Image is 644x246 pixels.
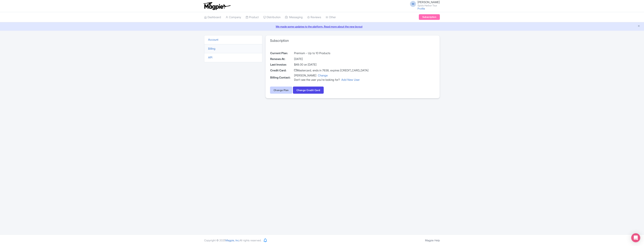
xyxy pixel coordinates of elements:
th: Last Invoice: [270,62,294,68]
a: Profile [418,7,425,10]
a: Dashboard [204,12,221,22]
a: Product [246,12,259,22]
th: Billing Contact: [270,73,294,82]
th: Renews At: [270,56,294,62]
a: Distribution [263,12,281,22]
a: Change Plan [270,87,292,94]
small: Spido Harbor Tour [418,4,440,7]
a: We made some updates to the platform. Read more about the new layout [2,25,642,28]
a: Other [326,12,336,22]
span: Magpie, Inc. [226,239,239,242]
a: Add New User [341,78,360,82]
button: Change Credit Card [293,87,324,94]
a: Account [208,38,218,41]
td: Mastercard, ends in 7638, expires [CREDIT_CARD_DATA] [294,68,369,73]
a: Change [318,74,328,77]
div: Don't see the user you're looking for? [294,78,369,82]
a: Billing [208,47,215,50]
a: Magpie Help [425,239,440,242]
td: $49.00 on [DATE] [294,62,369,68]
img: logo-ab69f6fb50320c5b225c76a69d11143b.png [202,2,231,10]
div: Open Intercom Messenger [631,233,640,242]
th: Credit Card: [270,68,294,73]
td: [DATE] [294,56,369,62]
td: Premium - Up to 10 Products [294,50,369,56]
a: M [PERSON_NAME] Spido Harbor Tour [408,1,440,7]
div: Copyright © 2025 All rights reserved. [202,238,264,242]
span: M [410,1,416,7]
th: Current Plan: [270,50,294,56]
a: Subscription [419,14,440,20]
button: Close announcement [637,24,640,28]
span: [PERSON_NAME] [418,0,440,4]
a: Reviews [307,12,321,22]
a: API [208,56,212,59]
h3: Subscription [270,39,289,43]
a: Messaging [285,12,303,22]
td: [PERSON_NAME] [294,73,369,82]
a: Company [226,12,241,22]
